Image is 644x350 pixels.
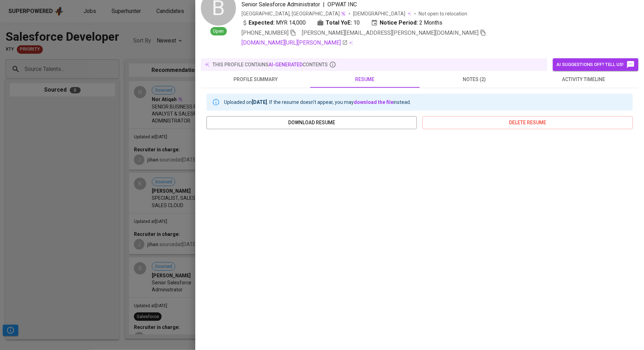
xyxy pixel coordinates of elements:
[249,19,274,27] b: Expected:
[533,75,634,84] span: activity timeline
[212,61,328,68] p: this profile contains contents
[419,10,467,17] p: Not open to relocation
[242,10,346,17] div: [GEOGRAPHIC_DATA], [GEOGRAPHIC_DATA]
[302,29,479,36] span: [PERSON_NAME][EMAIL_ADDRESS][PERSON_NAME][DOMAIN_NAME]
[380,19,418,27] b: Notice Period:
[242,19,306,27] div: MYR 14,000
[206,116,417,129] button: download resume
[242,39,348,47] a: [DOMAIN_NAME][URL][PERSON_NAME]
[428,118,627,127] span: delete resume
[353,19,360,27] span: 10
[353,10,406,17] span: [DEMOGRAPHIC_DATA]
[422,116,633,129] button: delete resume
[556,60,635,69] span: AI suggestions off? Tell us!
[210,28,227,35] span: Open
[252,99,267,105] b: [DATE]
[212,118,411,127] span: download resume
[340,11,346,16] img: magic_wand.svg
[224,96,411,108] div: Uploaded on . If the resume doesn't appear, you may instead.
[424,75,525,84] span: notes (2)
[354,99,393,105] a: download the file
[553,58,638,71] button: AI suggestions off? Tell us!
[371,19,442,27] div: 2 Months
[242,29,289,36] span: [PHONE_NUMBER]
[205,75,306,84] span: profile summary
[242,1,320,8] span: Senior Salesforce Administrator
[314,75,415,84] span: resume
[327,1,357,8] span: OPWAT INC
[323,0,325,9] span: |
[326,19,352,27] b: Total YoE:
[269,62,303,67] span: AI-generated
[206,135,633,345] iframe: b0fc0395d949c825474263b0b045b03d.pdf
